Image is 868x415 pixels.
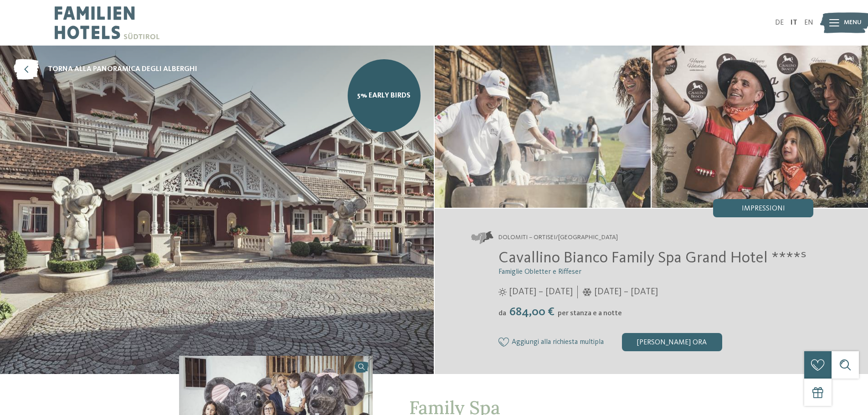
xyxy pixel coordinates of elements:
[14,59,197,80] a: torna alla panoramica degli alberghi
[348,59,421,132] a: 5% Early Birds
[498,250,806,266] span: Cavallino Bianco Family Spa Grand Hotel ****ˢ
[558,310,622,317] span: per stanza e a notte
[791,19,797,26] a: IT
[775,19,784,26] a: DE
[507,306,557,318] span: 684,00 €
[498,268,581,276] span: Famiglie Obletter e Riffeser
[652,46,868,208] img: Nel family hotel a Ortisei i vostri desideri diventeranno realtà
[594,286,658,298] span: [DATE] – [DATE]
[357,91,411,101] span: 5% Early Birds
[509,286,573,298] span: [DATE] – [DATE]
[844,18,862,27] span: Menu
[498,288,507,296] i: Orari d'apertura estate
[622,333,722,351] div: [PERSON_NAME] ora
[804,19,813,26] a: EN
[48,64,197,74] span: torna alla panoramica degli alberghi
[582,288,592,296] i: Orari d'apertura inverno
[498,233,618,242] span: Dolomiti – Ortisei/[GEOGRAPHIC_DATA]
[498,310,506,317] span: da
[435,46,651,208] img: Nel family hotel a Ortisei i vostri desideri diventeranno realtà
[742,205,785,212] span: Impressioni
[512,338,604,347] span: Aggiungi alla richiesta multipla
